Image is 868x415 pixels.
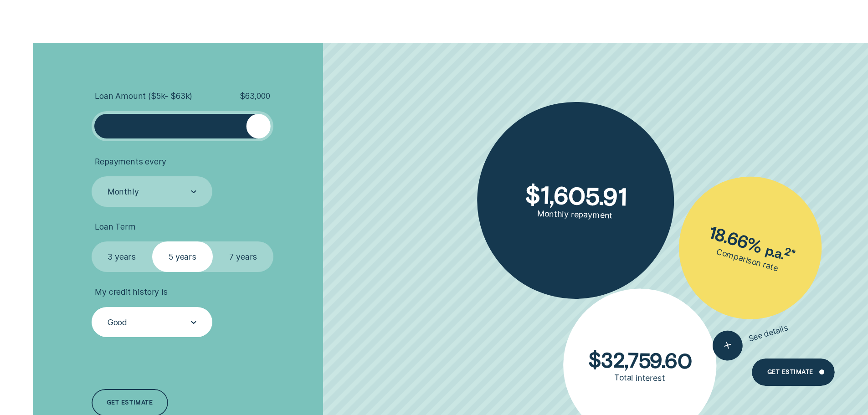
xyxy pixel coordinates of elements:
label: 7 years [213,241,273,272]
label: 5 years [152,241,213,272]
div: Monthly [108,187,139,197]
span: My credit history is [95,287,167,297]
span: Loan Amount ( $5k - $63k ) [95,91,192,101]
span: See details [747,323,789,343]
button: See details [709,313,792,364]
span: $ 63,000 [240,91,270,101]
span: Repayments every [95,157,166,167]
span: Loan Term [95,222,135,232]
a: Get Estimate [752,359,834,386]
label: 3 years [92,241,152,272]
div: Good [108,318,127,328]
